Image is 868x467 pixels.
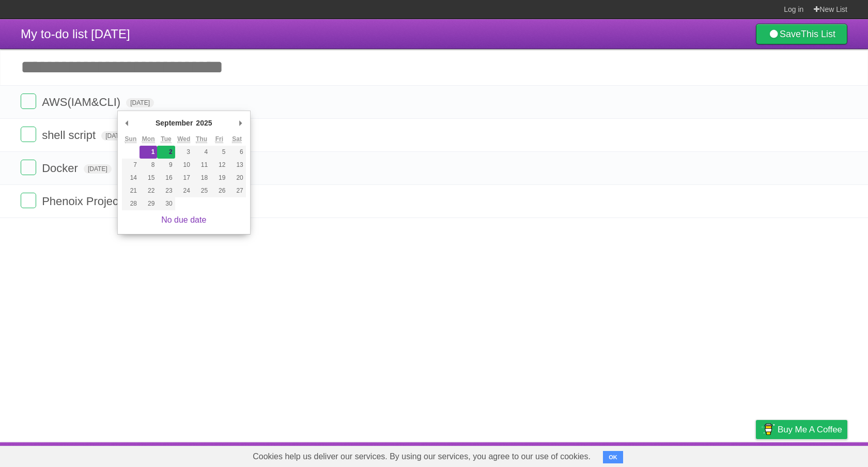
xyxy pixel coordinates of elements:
[21,27,130,41] span: My to-do list [DATE]
[139,197,157,210] button: 29
[142,135,155,143] abbr: Monday
[175,146,193,159] button: 3
[21,193,36,208] label: Done
[242,446,601,467] span: Cookies help us deliver our services. By using our services, you agree to our use of cookies.
[756,420,847,439] a: Buy me a coffee
[161,215,206,224] a: No due date
[84,164,112,174] span: [DATE]
[42,162,81,175] span: Docker
[196,135,207,143] abbr: Thursday
[778,421,842,439] span: Buy me a coffee
[42,129,98,142] span: shell script
[232,135,242,143] abbr: Saturday
[618,445,640,464] a: About
[101,131,129,141] span: [DATE]
[139,172,157,184] button: 15
[139,159,157,172] button: 8
[126,98,154,107] span: [DATE]
[175,172,193,184] button: 17
[210,159,228,172] button: 12
[157,184,175,197] button: 23
[801,29,835,39] b: This List
[139,146,157,159] button: 1
[157,146,175,159] button: 2
[782,445,847,464] a: Suggest a feature
[210,146,228,159] button: 5
[42,96,123,108] span: AWS(IAM&CLI)
[122,159,139,172] button: 7
[228,184,245,197] button: 27
[42,195,174,208] span: Phenoix Project CH-3 & 4
[742,445,769,464] a: Privacy
[193,184,210,197] button: 25
[122,197,139,210] button: 28
[193,172,210,184] button: 18
[175,184,193,197] button: 24
[603,451,623,463] button: OK
[193,146,210,159] button: 4
[228,146,245,159] button: 6
[210,184,228,197] button: 26
[653,445,694,464] a: Developers
[122,115,132,131] button: Previous Month
[193,159,210,172] button: 11
[157,172,175,184] button: 16
[122,184,139,197] button: 21
[157,159,175,172] button: 9
[122,172,139,184] button: 14
[157,197,175,210] button: 30
[210,172,228,184] button: 19
[215,135,223,143] abbr: Friday
[761,421,775,438] img: Buy me a coffee
[228,159,245,172] button: 13
[154,115,194,131] div: September
[125,135,137,143] abbr: Sunday
[175,159,193,172] button: 10
[236,115,246,131] button: Next Month
[177,135,190,143] abbr: Wednesday
[21,94,36,109] label: Done
[756,24,847,44] a: SaveThis List
[194,115,213,131] div: 2025
[21,160,36,175] label: Done
[161,135,171,143] abbr: Tuesday
[228,172,245,184] button: 20
[21,127,36,142] label: Done
[707,445,730,464] a: Terms
[139,184,157,197] button: 22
